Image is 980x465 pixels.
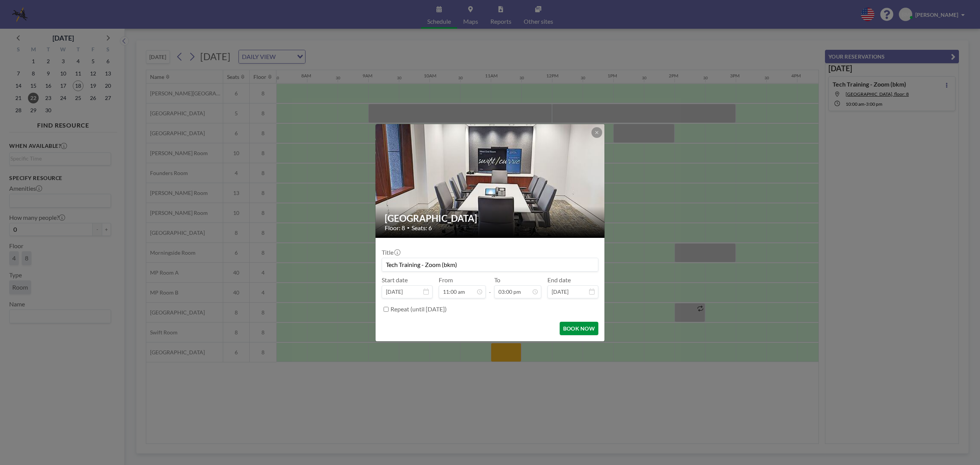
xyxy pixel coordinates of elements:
[390,305,447,313] label: Repeat (until [DATE])
[560,322,598,335] button: BOOK NOW
[382,258,598,271] input: Betsy's reservation
[412,224,432,232] span: Seats: 6
[376,94,605,267] img: 537.jpg
[382,276,408,284] label: Start date
[385,224,405,232] span: Floor: 8
[385,213,596,224] h2: [GEOGRAPHIC_DATA]
[382,249,400,256] label: Title
[489,279,491,296] span: -
[407,225,410,231] span: •
[439,276,453,284] label: From
[494,276,500,284] label: To
[547,276,571,284] label: End date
